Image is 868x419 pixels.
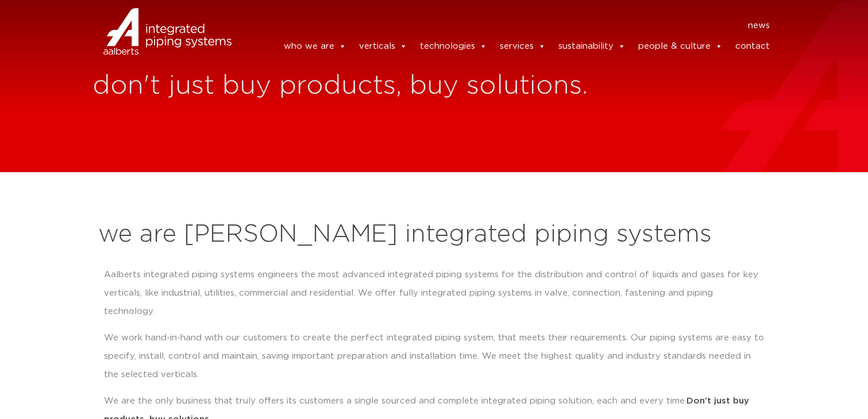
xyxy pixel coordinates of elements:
[500,35,546,58] a: services
[558,35,626,58] a: sustainability
[638,35,723,58] a: people & culture
[748,17,770,35] a: news
[249,17,770,35] nav: Menu
[98,221,770,249] h2: we are [PERSON_NAME] integrated piping systems
[104,329,765,384] p: We work hand-in-hand with our customers to create the perfect integrated piping system, that meet...
[735,35,770,58] a: contact
[104,266,765,321] p: Aalberts integrated piping systems engineers the most advanced integrated piping systems for the ...
[284,35,346,58] a: who we are
[420,35,487,58] a: technologies
[359,35,407,58] a: verticals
